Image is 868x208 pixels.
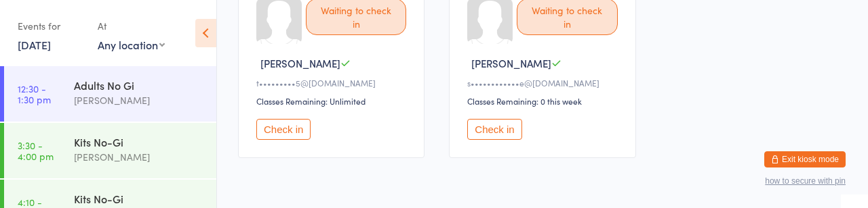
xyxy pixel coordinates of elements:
[256,95,410,107] div: Classes Remaining: Unlimited
[765,176,846,186] button: how to secure with pin
[74,149,205,165] div: [PERSON_NAME]
[467,119,521,140] button: Check in
[260,56,340,70] span: [PERSON_NAME]
[467,95,621,107] div: Classes Remaining: 0 this week
[74,191,205,206] div: Kits No-Gi
[18,37,51,52] a: [DATE]
[256,77,410,88] div: t•••••••••5@[DOMAIN_NAME]
[471,56,551,70] span: [PERSON_NAME]
[764,151,846,167] button: Exit kiosk mode
[18,15,84,37] div: Events for
[74,78,205,93] div: Adults No Gi
[98,15,165,37] div: At
[74,93,205,108] div: [PERSON_NAME]
[18,83,51,105] time: 12:30 - 1:30 pm
[4,66,216,122] a: 12:30 -1:30 pmAdults No Gi[PERSON_NAME]
[4,123,216,178] a: 3:30 -4:00 pmKits No-Gi[PERSON_NAME]
[98,37,165,52] div: Any location
[256,119,311,140] button: Check in
[467,77,621,88] div: s••••••••••••e@[DOMAIN_NAME]
[18,140,54,161] time: 3:30 - 4:00 pm
[74,134,205,149] div: Kits No-Gi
